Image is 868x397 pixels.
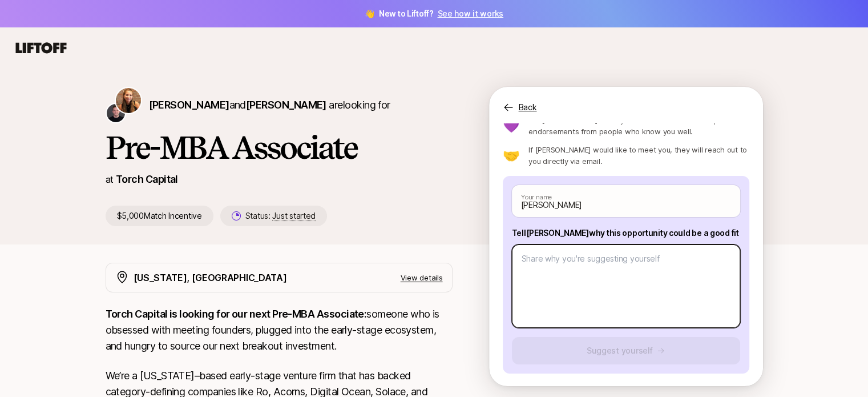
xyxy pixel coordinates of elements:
[519,101,537,114] p: Back
[229,99,326,111] span: and
[134,270,287,285] p: [US_STATE], [GEOGRAPHIC_DATA]
[528,114,749,137] p: Let [PERSON_NAME] know you’re interested and then pull in endorsements from people who know you w...
[365,7,503,21] span: 👋 New to Liftoff?
[106,206,213,226] p: $5,000 Match Incentive
[106,308,367,320] strong: Torch Capital is looking for our next Pre-MBA Associate:
[106,130,453,165] h1: Pre-MBA Associate
[107,104,125,122] img: Christopher Harper
[149,99,229,111] span: [PERSON_NAME]
[246,99,326,111] span: [PERSON_NAME]
[272,211,316,221] span: Just started
[149,97,390,113] p: are looking for
[116,88,141,113] img: Katie Reiner
[106,306,453,354] p: someone who is obsessed with meeting founders, plugged into the early-stage ecosystem, and hungry...
[116,173,178,185] a: Torch Capital
[512,226,740,240] p: Tell [PERSON_NAME] why this opportunity could be a good fit
[503,119,520,133] p: 💜
[245,209,316,223] p: Status:
[106,172,114,187] p: at
[437,9,503,18] a: See how it works
[401,272,443,283] p: View details
[503,149,520,162] p: 🤝
[528,144,749,167] p: If [PERSON_NAME] would like to meet you, they will reach out to you directly via email.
